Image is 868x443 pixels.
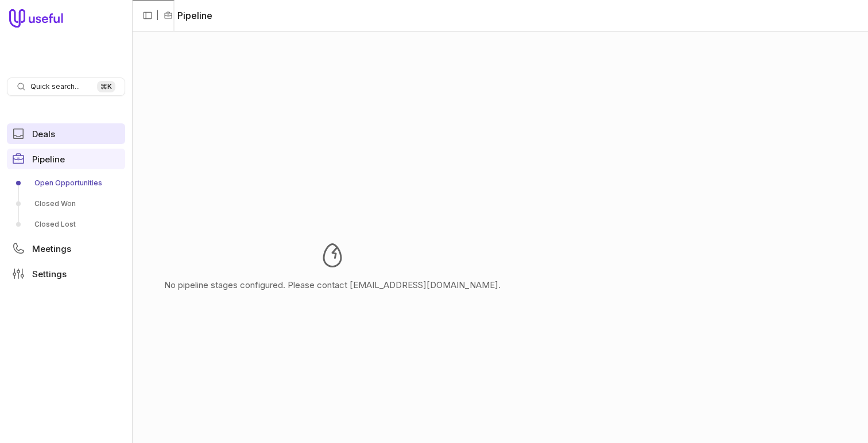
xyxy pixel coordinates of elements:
[7,174,125,234] div: Pipeline submenu
[164,9,212,22] li: Pipeline
[7,263,125,284] a: Settings
[32,270,67,278] span: Settings
[139,7,156,24] button: Collapse sidebar
[156,9,159,22] span: |
[32,155,65,164] span: Pipeline
[7,215,125,234] a: Closed Lost
[7,195,125,213] a: Closed Won
[7,174,125,192] a: Open Opportunities
[30,82,80,91] span: Quick search...
[7,149,125,169] a: Pipeline
[7,123,125,144] a: Deals
[7,238,125,259] a: Meetings
[97,81,115,92] kbd: ⌘ K
[32,244,71,253] span: Meetings
[164,278,501,292] p: No pipeline stages configured. Please contact [EMAIL_ADDRESS][DOMAIN_NAME].
[32,130,55,138] span: Deals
